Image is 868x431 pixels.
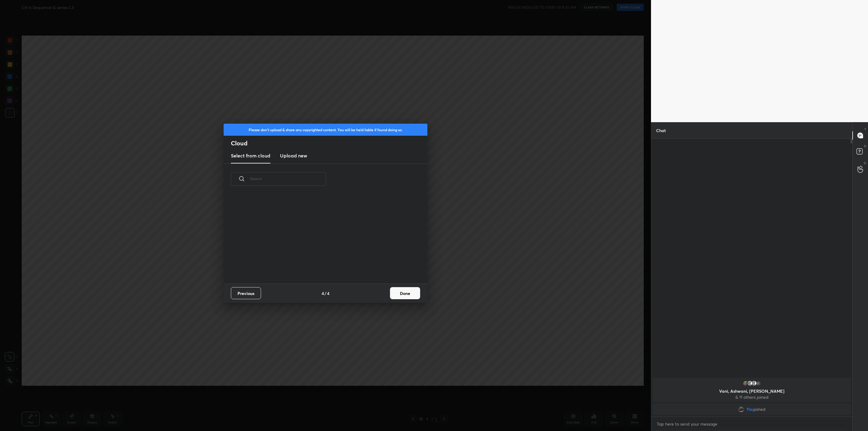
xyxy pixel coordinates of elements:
h4: 4 [327,290,329,296]
div: 11 [755,380,761,386]
input: Search [250,166,326,192]
h2: Cloud [231,139,427,147]
div: Please don't upload & share any copyrighted content. You will be held liable if found doing so. [224,124,427,136]
span: joined [754,407,766,412]
p: Vani, Ashwani, [PERSON_NAME] [656,389,847,394]
button: Previous [231,287,261,299]
p: Chat [651,122,671,138]
h3: Select from cloud [231,152,270,159]
div: grid [651,377,852,417]
h4: 4 [322,290,324,296]
img: default.png [751,380,757,386]
img: default.png [747,380,753,386]
p: G [864,161,866,165]
p: D [864,144,866,148]
p: T [864,127,866,132]
p: & 11 others joined [656,395,847,400]
h4: / [325,290,326,296]
h3: Upload new [280,152,307,159]
span: You [747,407,754,412]
button: Done [390,287,420,299]
img: 0020fdcc045b4a44a6896f6ec361806c.png [738,406,744,412]
img: b582534902514f03b87e00b9e648b3ea.jpg [743,380,749,386]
